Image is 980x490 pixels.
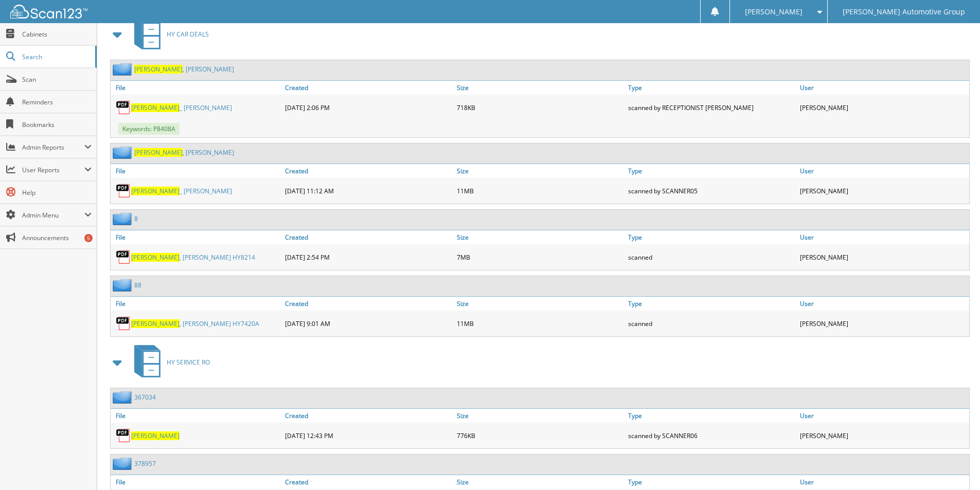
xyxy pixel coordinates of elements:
[454,247,626,267] div: 7MB
[282,425,454,446] div: [DATE] 12:43 PM
[131,253,255,262] a: [PERSON_NAME], [PERSON_NAME] HY8214
[131,319,180,328] span: [PERSON_NAME]
[282,164,454,178] a: Created
[22,188,92,197] span: Help
[134,393,156,402] a: 367034
[131,253,180,262] span: [PERSON_NAME]
[131,187,232,195] a: [PERSON_NAME]_ [PERSON_NAME]
[134,65,183,74] span: [PERSON_NAME]
[131,319,259,328] a: [PERSON_NAME], [PERSON_NAME] HY7420A
[626,297,797,311] a: Type
[22,98,92,106] span: Reminders
[22,52,90,61] span: Search
[282,297,454,311] a: Created
[22,75,92,84] span: Scan
[843,9,965,15] span: [PERSON_NAME] Automotive Group
[111,409,282,423] a: File
[797,247,969,267] div: [PERSON_NAME]
[113,279,134,292] img: folder2.png
[454,425,626,446] div: 776KB
[84,234,93,242] div: 5
[22,166,84,174] span: User Reports
[797,230,969,244] a: User
[134,281,141,289] a: 88
[128,342,210,383] a: HY SERVICE RO
[797,180,969,201] div: [PERSON_NAME]
[22,30,92,39] span: Cabinets
[113,212,134,225] img: folder2.png
[131,431,180,440] a: [PERSON_NAME]
[797,297,969,311] a: User
[134,148,234,157] a: [PERSON_NAME], [PERSON_NAME]
[454,409,626,423] a: Size
[113,457,134,470] img: folder2.png
[797,475,969,489] a: User
[797,81,969,95] a: User
[167,30,209,39] span: HY CAR DEALS
[111,475,282,489] a: File
[116,316,131,331] img: PDF.png
[797,425,969,446] div: [PERSON_NAME]
[128,14,209,55] a: HY CAR DEALS
[10,5,87,19] img: scan123-logo-white.svg
[282,409,454,423] a: Created
[797,97,969,118] div: [PERSON_NAME]
[454,230,626,244] a: Size
[282,230,454,244] a: Created
[113,391,134,404] img: folder2.png
[22,211,84,220] span: Admin Menu
[454,297,626,311] a: Size
[797,164,969,178] a: User
[626,425,797,446] div: scanned by SCANNER06
[282,313,454,334] div: [DATE] 9:01 AM
[22,233,92,242] span: Announcements
[797,313,969,334] div: [PERSON_NAME]
[134,214,138,223] a: 8
[454,475,626,489] a: Size
[22,120,92,129] span: Bookmarks
[626,475,797,489] a: Type
[22,143,84,152] span: Admin Reports
[626,81,797,95] a: Type
[134,459,156,468] a: 378957
[118,123,180,135] span: Keywords: P8408A
[131,187,180,195] span: [PERSON_NAME]
[626,247,797,267] div: scanned
[929,441,980,490] iframe: Chat Widget
[134,148,183,157] span: [PERSON_NAME]
[282,180,454,201] div: [DATE] 11:12 AM
[454,313,626,334] div: 11MB
[626,180,797,201] div: scanned by SCANNER05
[745,9,803,15] span: [PERSON_NAME]
[116,249,131,265] img: PDF.png
[116,428,131,443] img: PDF.png
[131,103,180,112] span: [PERSON_NAME]
[454,164,626,178] a: Size
[626,409,797,423] a: Type
[626,97,797,118] div: scanned by RECEPTIONIST [PERSON_NAME]
[116,183,131,198] img: PDF.png
[454,180,626,201] div: 11MB
[113,146,134,159] img: folder2.png
[626,313,797,334] div: scanned
[797,409,969,423] a: User
[131,103,232,112] a: [PERSON_NAME]_ [PERSON_NAME]
[113,63,134,76] img: folder2.png
[134,65,234,74] a: [PERSON_NAME], [PERSON_NAME]
[282,97,454,118] div: [DATE] 2:06 PM
[167,358,210,367] span: HY SERVICE RO
[111,164,282,178] a: File
[116,100,131,115] img: PDF.png
[282,475,454,489] a: Created
[454,81,626,95] a: Size
[111,81,282,95] a: File
[626,230,797,244] a: Type
[111,297,282,311] a: File
[282,81,454,95] a: Created
[111,230,282,244] a: File
[282,247,454,267] div: [DATE] 2:54 PM
[454,97,626,118] div: 718KB
[626,164,797,178] a: Type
